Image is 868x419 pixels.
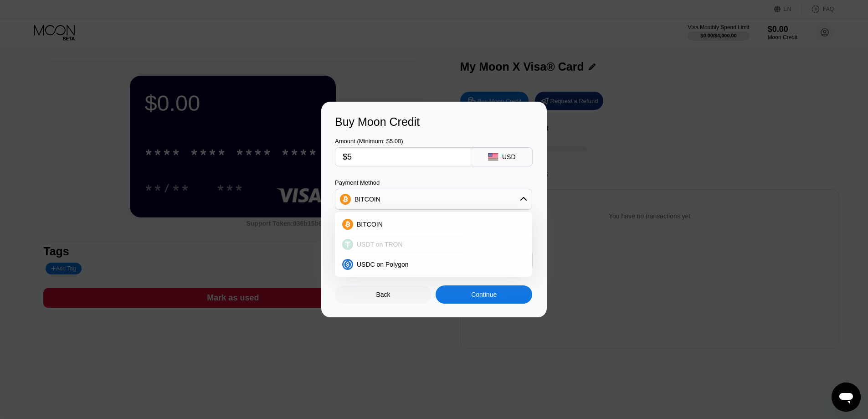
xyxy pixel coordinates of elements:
[335,115,533,129] div: Buy Moon Credit
[502,153,516,160] div: USD
[471,291,497,298] div: Continue
[335,138,471,145] div: Amount (Minimum: $5.00)
[335,190,532,208] div: BITCOIN
[376,291,390,298] div: Back
[338,215,529,233] div: BITCOIN
[338,235,529,253] div: USDT on TRON
[832,383,861,412] iframe: Button to launch messaging window
[343,148,463,166] input: $0.00
[335,179,532,186] div: Payment Method
[357,261,409,268] span: USDC on Polygon
[357,221,383,228] span: BITCOIN
[357,241,403,248] span: USDT on TRON
[335,285,431,304] div: Back
[354,196,380,203] div: BITCOIN
[338,255,529,274] div: USDC on Polygon
[436,285,532,304] div: Continue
